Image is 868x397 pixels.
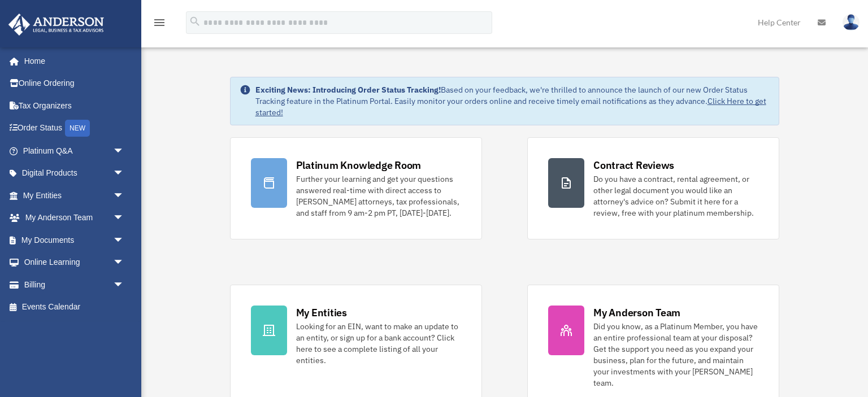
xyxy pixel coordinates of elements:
[113,229,136,252] span: arrow_drop_down
[843,14,860,30] img: User Pic
[113,207,136,230] span: arrow_drop_down
[8,184,141,207] a: My Entitiesarrow_drop_down
[296,158,422,172] div: Platinum Knowledge Room
[8,72,141,95] a: Online Ordering
[153,20,166,29] a: menu
[113,273,136,296] span: arrow_drop_down
[5,14,107,36] img: Anderson Advisors Platinum Portal
[113,251,136,274] span: arrow_drop_down
[593,321,758,389] div: Did you know, as a Platinum Member, you have an entire professional team at your disposal? Get th...
[8,207,141,229] a: My Anderson Teamarrow_drop_down
[8,50,136,72] a: Home
[8,117,141,140] a: Order StatusNEW
[8,296,141,319] a: Events Calendar
[8,139,141,162] a: Platinum Q&Aarrow_drop_down
[113,139,136,163] span: arrow_drop_down
[230,137,482,239] a: Platinum Knowledge Room Further your learning and get your questions answered real-time with dire...
[296,173,461,219] div: Further your learning and get your questions answered real-time with direct access to [PERSON_NAM...
[296,321,461,366] div: Looking for an EIN, want to make an update to an entity, or sign up for a bank account? Click her...
[8,162,141,185] a: Digital Productsarrow_drop_down
[527,137,779,239] a: Contract Reviews Do you have a contract, rental agreement, or other legal document you would like...
[8,251,141,274] a: Online Learningarrow_drop_down
[593,158,674,172] div: Contract Reviews
[65,120,90,137] div: NEW
[255,84,770,118] div: Based on your feedback, we're thrilled to announce the launch of our new Order Status Tracking fe...
[8,229,141,251] a: My Documentsarrow_drop_down
[189,15,201,28] i: search
[593,306,680,320] div: My Anderson Team
[255,85,441,95] strong: Exciting News: Introducing Order Status Tracking!
[8,94,141,117] a: Tax Organizers
[113,162,136,185] span: arrow_drop_down
[296,306,347,320] div: My Entities
[113,184,136,207] span: arrow_drop_down
[8,273,141,296] a: Billingarrow_drop_down
[153,16,166,29] i: menu
[255,96,766,117] a: Click Here to get started!
[593,173,758,219] div: Do you have a contract, rental agreement, or other legal document you would like an attorney's ad...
